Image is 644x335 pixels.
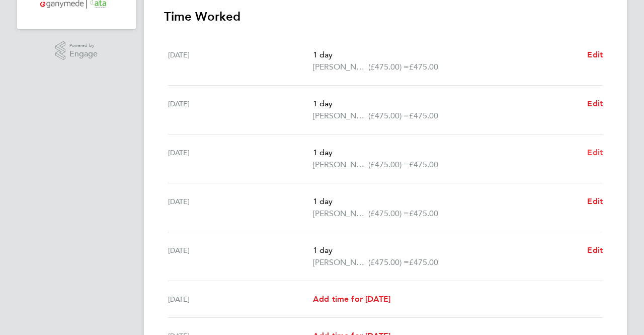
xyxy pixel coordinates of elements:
[587,147,603,159] a: Edit
[168,49,313,73] div: [DATE]
[409,111,438,120] span: £475.00
[313,147,579,159] p: 1 day
[313,294,390,304] span: Add time for [DATE]
[168,293,313,305] div: [DATE]
[587,195,603,208] a: Edit
[409,257,438,267] span: £475.00
[168,195,313,220] div: [DATE]
[69,41,98,50] span: Powered by
[313,293,390,305] a: Add time for [DATE]
[313,61,368,73] span: [PERSON_NAME] Green 03-K556.26-E2 9200067825P
[587,148,603,157] span: Edit
[313,256,368,269] span: [PERSON_NAME] Green 03-K556.26-E2 9200067825P
[168,244,313,269] div: [DATE]
[587,49,603,61] a: Edit
[313,208,368,220] span: [PERSON_NAME] Green 03-K556.26-E2 9200067825P
[313,244,579,256] p: 1 day
[313,49,579,61] p: 1 day
[164,9,607,25] h3: Time Worked
[368,160,409,169] span: (£475.00) =
[409,209,438,218] span: £475.00
[55,41,98,60] a: Powered byEngage
[587,98,603,110] a: Edit
[587,196,603,206] span: Edit
[368,62,409,72] span: (£475.00) =
[313,98,579,110] p: 1 day
[313,110,368,122] span: [PERSON_NAME] Green 03-K556.26-E2 9200067825P
[368,209,409,218] span: (£475.00) =
[368,257,409,267] span: (£475.00) =
[69,50,98,58] span: Engage
[409,62,438,72] span: £475.00
[587,50,603,59] span: Edit
[313,159,368,171] span: [PERSON_NAME] Green 03-K556.26-E2 9200067825P
[587,99,603,108] span: Edit
[168,98,313,122] div: [DATE]
[168,147,313,171] div: [DATE]
[368,111,409,120] span: (£475.00) =
[587,245,603,255] span: Edit
[313,195,579,208] p: 1 day
[409,160,438,169] span: £475.00
[587,244,603,256] a: Edit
